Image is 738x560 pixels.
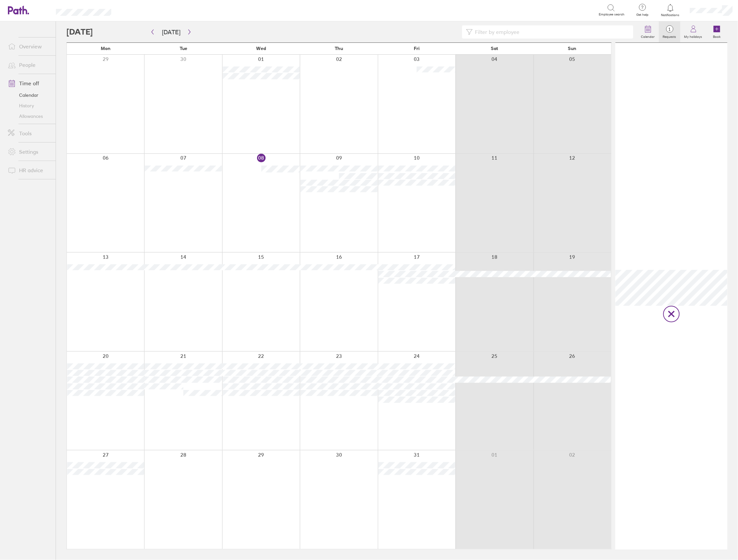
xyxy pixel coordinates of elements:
a: Calendar [637,21,659,42]
a: Tools [3,127,56,140]
a: Time off [3,77,56,90]
label: Calendar [637,33,659,39]
span: Sun [568,46,577,51]
div: Search [129,7,146,13]
a: Notifications [660,3,681,17]
span: Get help [632,13,653,17]
label: Requests [659,33,680,39]
span: Tue [180,46,187,51]
a: Allowances [3,111,56,121]
a: History [3,100,56,111]
a: 1Requests [659,21,680,42]
span: Employee search [599,13,625,16]
a: Book [706,21,727,42]
label: Book [709,33,725,39]
span: Thu [335,46,343,51]
button: [DATE] [157,27,186,38]
span: 1 [659,27,680,32]
a: Overview [3,40,56,53]
span: Notifications [660,13,681,17]
a: HR advice [3,164,56,177]
span: Mon [101,46,111,51]
span: Sat [491,46,498,51]
a: Settings [3,145,56,158]
span: Wed [256,46,266,51]
span: Fri [414,46,420,51]
a: Calendar [3,90,56,100]
label: My holidays [680,33,706,39]
input: Filter by employee [473,26,629,38]
a: People [3,58,56,71]
a: My holidays [680,21,706,42]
